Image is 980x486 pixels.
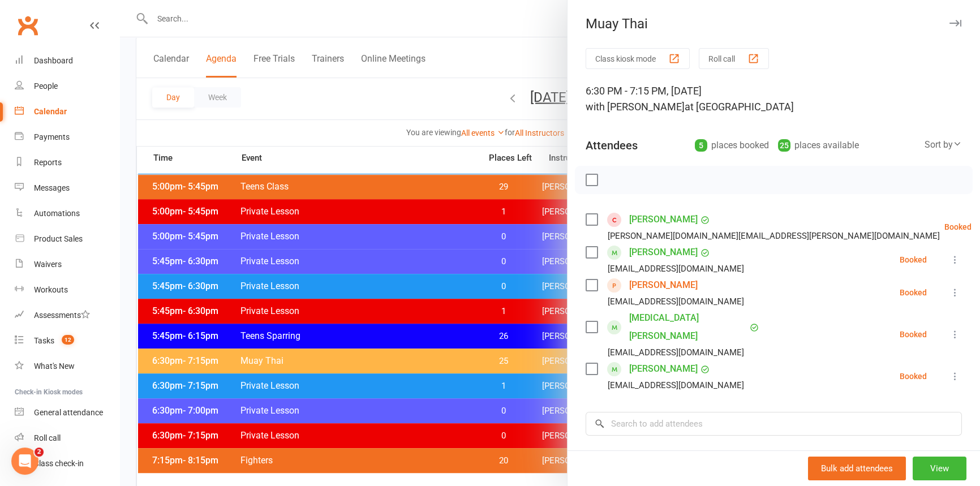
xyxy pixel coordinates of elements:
div: Roll call [34,433,61,442]
div: Booked [900,289,927,296]
a: Workouts [15,277,119,303]
div: 6:30 PM - 7:15 PM, [DATE] [586,83,962,115]
div: Sort by [925,137,962,152]
a: Messages [15,175,119,201]
a: General attendance kiosk mode [15,400,119,425]
span: at [GEOGRAPHIC_DATA] [685,101,794,113]
a: Product Sales [15,226,119,252]
div: 25 [778,139,790,152]
div: Calendar [34,107,67,116]
a: [PERSON_NAME] [629,360,698,378]
button: View [913,457,966,480]
a: Clubworx [14,11,42,40]
div: [EMAIL_ADDRESS][DOMAIN_NAME] [608,378,744,393]
div: Booked [944,223,972,231]
div: Muay Thai [568,16,980,32]
div: Product Sales [34,234,83,243]
div: Payments [34,132,70,141]
a: Tasks 12 [15,328,119,354]
div: Attendees [586,137,638,153]
a: People [15,74,119,99]
div: Dashboard [34,56,73,65]
a: [PERSON_NAME] [629,210,698,229]
a: Automations [15,201,119,226]
button: Bulk add attendees [808,457,906,480]
iframe: Intercom live chat [11,448,38,475]
a: What's New [15,354,119,379]
div: People [34,81,58,91]
button: Roll call [699,48,769,69]
span: 12 [62,335,74,345]
input: Search to add attendees [586,412,962,436]
a: Calendar [15,99,119,124]
a: Assessments [15,303,119,328]
div: Booked [900,372,927,380]
div: Waivers [34,260,62,269]
div: What's New [34,362,75,371]
div: Tasks [34,336,54,345]
div: Class check-in [34,459,84,468]
a: [PERSON_NAME] [629,243,698,261]
div: Assessments [34,311,90,320]
div: [EMAIL_ADDRESS][DOMAIN_NAME] [608,294,744,309]
a: Payments [15,124,119,150]
a: [PERSON_NAME] [629,276,698,294]
button: Class kiosk mode [586,48,690,69]
div: [PERSON_NAME][DOMAIN_NAME][EMAIL_ADDRESS][PERSON_NAME][DOMAIN_NAME] [608,229,940,243]
div: General attendance [34,408,103,417]
div: [EMAIL_ADDRESS][DOMAIN_NAME] [608,345,744,360]
a: Reports [15,150,119,175]
div: [EMAIL_ADDRESS][DOMAIN_NAME] [608,261,744,276]
a: Roll call [15,425,119,451]
span: 2 [35,448,44,457]
div: Reports [34,158,62,167]
a: Waivers [15,252,119,277]
a: Dashboard [15,48,119,74]
a: [MEDICAL_DATA][PERSON_NAME] [629,309,747,345]
div: 5 [695,139,707,152]
div: Automations [34,209,80,218]
div: Messages [34,183,70,192]
a: Class kiosk mode [15,451,119,476]
span: with [PERSON_NAME] [586,101,685,113]
div: places available [778,137,859,153]
div: places booked [695,137,769,153]
div: Booked [900,330,927,338]
div: Workouts [34,285,68,294]
div: Booked [900,256,927,264]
